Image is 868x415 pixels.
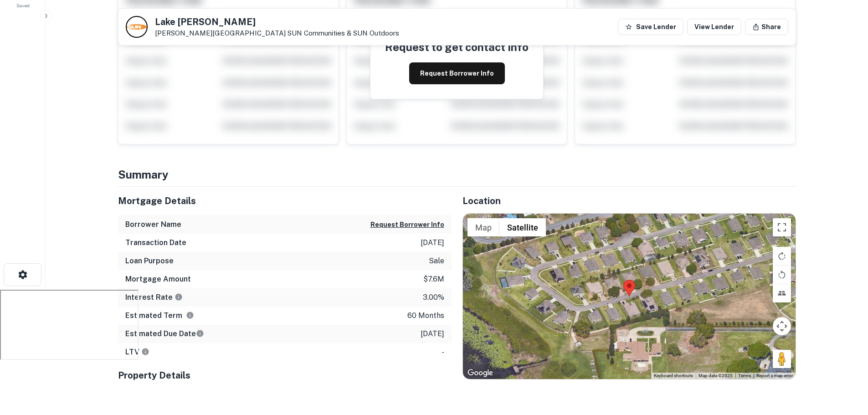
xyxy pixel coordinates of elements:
[125,310,194,321] h6: Estimated Term
[773,266,791,284] button: Rotate map counterclockwise
[423,274,444,285] p: $7.6m
[16,2,30,9] span: Saved
[654,373,693,379] button: Keyboard shortcuts
[462,194,796,208] h5: Location
[421,237,444,248] p: [DATE]
[409,62,505,84] button: Request Borrower Info
[756,373,793,378] a: Report a map error
[385,39,529,55] h4: Request to get contact info
[155,17,399,26] h5: Lake [PERSON_NAME]
[118,166,796,183] h4: Summary
[499,218,546,236] button: Show satellite imagery
[421,328,444,339] p: [DATE]
[429,256,444,266] p: sale
[822,342,868,386] iframe: Chat Widget
[118,369,452,382] h5: Property Details
[773,350,791,368] button: Drag Pegman onto the map to open Street View
[370,219,444,230] button: Request Borrower Info
[125,256,174,266] h6: Loan Purpose
[773,247,791,265] button: Rotate map clockwise
[745,19,788,35] button: Share
[118,194,452,208] h5: Mortgage Details
[738,373,751,378] a: Terms (opens in new tab)
[125,219,181,230] h6: Borrower Name
[407,310,444,321] p: 60 months
[186,311,194,319] svg: Term is based on a standard schedule for this type of loan.
[125,274,191,285] h6: Mortgage Amount
[699,373,733,378] span: Map data ©2025
[773,317,791,335] button: Map camera controls
[773,218,791,236] button: Toggle fullscreen view
[125,328,204,339] h6: Estimated Due Date
[465,367,495,379] a: Open this area in Google Maps (opens a new window)
[125,292,183,303] h6: Interest Rate
[465,367,495,379] img: Google
[442,347,444,358] p: -
[125,237,186,248] h6: Transaction Date
[288,29,399,37] a: SUN Communities & SUN Outdoors
[423,292,444,303] p: 3.00%
[175,293,183,301] svg: The interest rates displayed on the website are for informational purposes only and may be report...
[141,348,149,356] svg: LTVs displayed on the website are for informational purposes only and may be reported incorrectly...
[687,19,741,35] a: View Lender
[773,284,791,302] button: Tilt map
[155,29,399,37] p: [PERSON_NAME][GEOGRAPHIC_DATA]
[467,218,499,236] button: Show street map
[196,329,204,338] svg: Estimate is based on a standard schedule for this type of loan.
[618,19,683,35] button: Save Lender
